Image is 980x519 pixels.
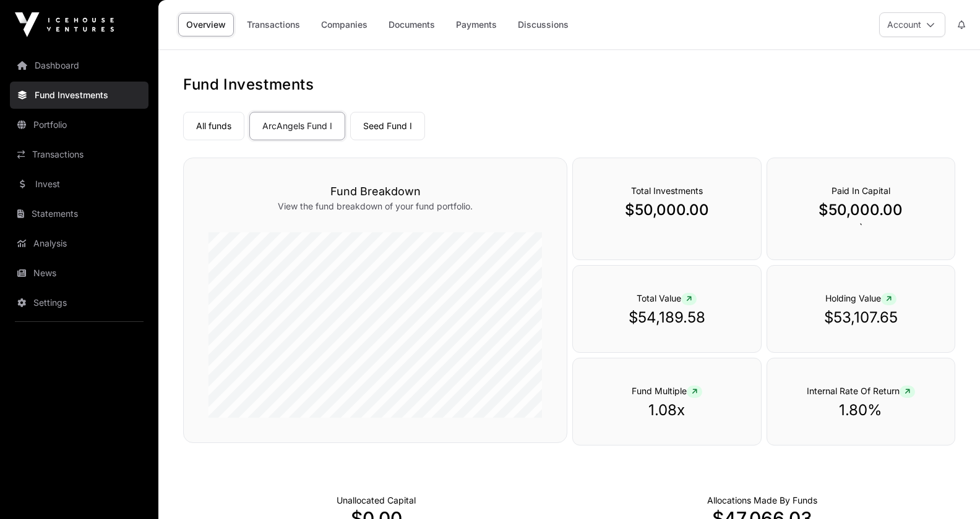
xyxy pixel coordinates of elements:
p: $50,000.00 [598,200,736,220]
h3: Fund Breakdown [208,183,542,200]
a: Portfolio [10,111,148,138]
h1: Fund Investments [183,75,955,95]
span: Fund Multiple [632,386,702,396]
a: All funds [183,112,244,140]
p: $53,107.65 [792,308,931,327]
a: News [10,259,148,287]
p: Cash not yet allocated [337,494,416,507]
a: Statements [10,200,148,227]
a: Invest [10,171,148,198]
p: $54,189.58 [598,308,736,327]
img: Icehouse Ventures Logo [15,12,114,37]
a: Dashboard [10,52,148,79]
p: Capital Deployed Into Companies [707,494,817,507]
button: Account [879,12,945,37]
span: Holding Value [825,293,896,303]
a: ArcAngels Fund I [249,112,345,140]
span: Paid In Capital [832,185,890,196]
a: Transactions [239,13,308,36]
span: Total Investments [631,185,703,196]
a: Fund Investments [10,82,148,109]
p: View the fund breakdown of your fund portfolio. [208,200,542,213]
div: ` [767,158,956,260]
a: Companies [313,13,376,36]
a: Transactions [10,141,148,168]
a: Payments [448,13,505,36]
a: Discussions [510,13,577,36]
a: Overview [178,13,234,36]
span: Total Value [637,293,697,303]
p: 1.80% [792,400,931,420]
a: Documents [380,13,443,36]
span: Internal Rate Of Return [807,386,915,396]
a: Analysis [10,230,148,257]
a: Seed Fund I [350,112,425,140]
p: $50,000.00 [792,200,931,220]
p: 1.08x [598,400,736,420]
a: Settings [10,289,148,316]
